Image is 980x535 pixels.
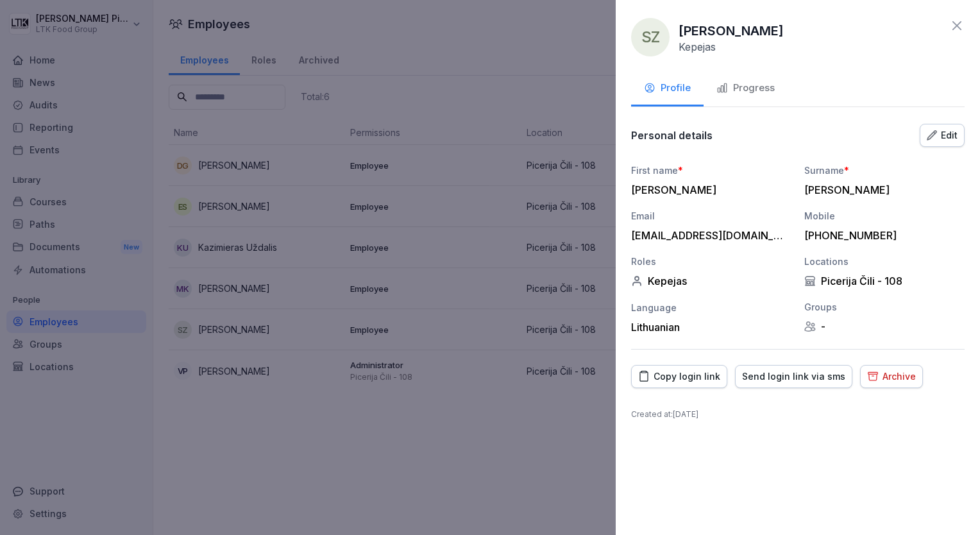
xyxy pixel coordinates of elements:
div: Roles [631,255,791,268]
div: Picerija Čili - 108 [804,275,965,287]
div: Lithuanian [631,321,791,334]
div: - [804,320,965,333]
div: Language [631,301,791,314]
button: Profile [631,72,704,106]
div: Progress [716,81,775,96]
div: [PERSON_NAME] [804,183,958,196]
div: Locations [804,255,965,268]
div: [EMAIL_ADDRESS][DOMAIN_NAME] [631,229,785,242]
button: Edit [920,124,965,147]
div: Profile [644,81,691,96]
div: Surname [804,164,965,177]
div: Send login link via sms [742,369,845,384]
div: [PHONE_NUMBER] [804,229,958,242]
p: Personal details [631,129,713,142]
div: SZ [631,18,670,56]
div: First name [631,164,791,177]
p: Created at : [DATE] [631,409,965,420]
div: Copy login link [638,369,720,384]
button: Copy login link [631,365,727,388]
div: Email [631,209,791,223]
div: Groups [804,300,965,314]
button: Send login link via sms [735,365,852,388]
div: Archive [867,369,916,384]
button: Progress [704,72,788,106]
div: Edit [927,128,958,142]
div: [PERSON_NAME] [631,183,785,196]
div: Mobile [804,209,965,223]
button: Archive [860,365,923,388]
p: [PERSON_NAME] [679,21,784,40]
div: Kepejas [631,275,791,287]
p: Kepejas [679,40,716,53]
